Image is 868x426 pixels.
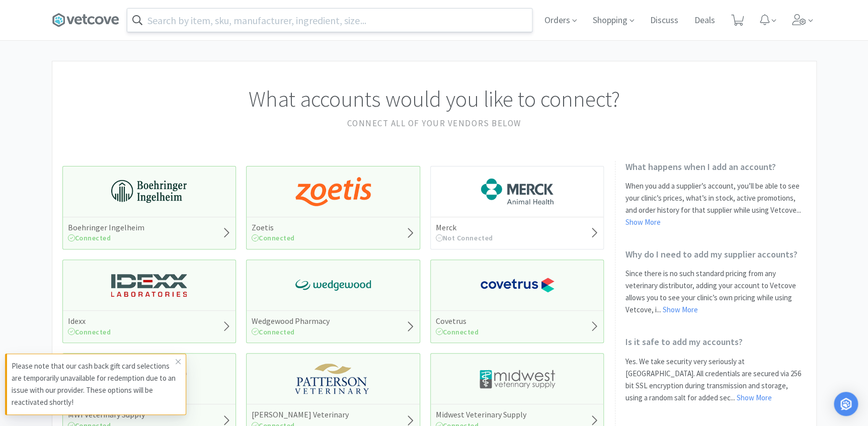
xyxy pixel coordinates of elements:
[127,9,532,32] input: Search by item, sku, manufacturer, ingredient, size...
[834,392,858,416] div: Open Intercom Messenger
[436,233,493,242] span: Not Connected
[62,117,806,130] h2: Connect all of your vendors below
[625,356,806,404] p: Yes. We take security very seriously at [GEOGRAPHIC_DATA]. All credentials are secured via 256 bi...
[252,409,349,420] h5: [PERSON_NAME] Veterinary
[295,177,371,207] img: a673e5ab4e5e497494167fe422e9a3ab.png
[646,16,682,25] a: Discuss
[625,161,806,173] h2: What happens when I add an account?
[436,316,479,326] h5: Covetrus
[12,360,176,408] p: Please note that our cash back gift card selections are temporarily unavailable for redemption du...
[111,177,187,207] img: 730db3968b864e76bcafd0174db25112_22.png
[436,409,526,420] h5: Midwest Veterinary Supply
[252,316,330,326] h5: Wedgewood Pharmacy
[625,248,806,260] h2: Why do I need to add my supplier accounts?
[625,180,806,228] p: When you add a supplier’s account, you’ll be able to see your clinic’s prices, what’s in stock, a...
[480,270,555,300] img: 77fca1acd8b6420a9015268ca798ef17_1.png
[68,327,111,336] span: Connected
[295,364,371,394] img: f5e969b455434c6296c6d81ef179fa71_3.png
[252,233,295,242] span: Connected
[625,217,661,227] a: Show More
[663,305,698,314] a: Show More
[252,222,295,233] h5: Zoetis
[295,270,371,300] img: e40baf8987b14801afb1611fffac9ca4_8.png
[68,316,111,326] h5: Idexx
[625,336,806,348] h2: Is it safe to add my accounts?
[436,327,479,336] span: Connected
[68,222,144,233] h5: Boehringer Ingelheim
[480,177,555,207] img: 6d7abf38e3b8462597f4a2f88dede81e_176.png
[737,393,772,402] a: Show More
[436,222,493,233] h5: Merck
[690,16,719,25] a: Deals
[480,364,555,394] img: 4dd14cff54a648ac9e977f0c5da9bc2e_5.png
[62,81,806,117] h1: What accounts would you like to connect?
[252,327,295,336] span: Connected
[625,268,806,316] p: Since there is no such standard pricing from any veterinary distributor, adding your account to V...
[111,270,187,300] img: 13250b0087d44d67bb1668360c5632f9_13.png
[68,233,111,242] span: Connected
